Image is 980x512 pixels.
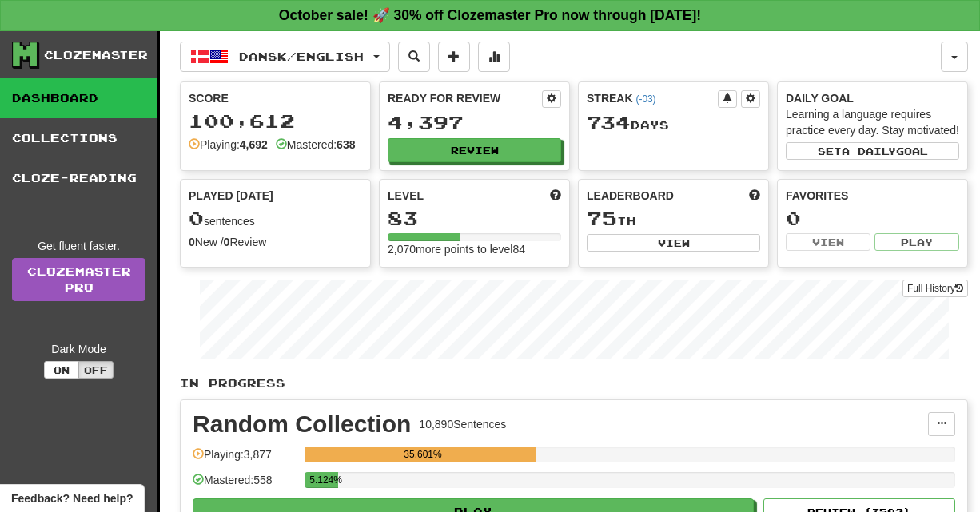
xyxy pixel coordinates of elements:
div: Favorites [786,188,959,204]
div: sentences [189,208,362,229]
button: Dansk/English [180,42,390,72]
p: In Progress [180,375,968,391]
span: Level [388,188,424,204]
div: Mastered: 558 [193,472,297,498]
button: Off [78,361,114,379]
span: 0 [189,207,204,229]
button: Seta dailygoal [786,142,959,160]
div: Dark Mode [12,341,145,357]
button: View [786,233,870,251]
div: Ready for Review [388,90,542,106]
button: Search sentences [398,42,430,72]
button: Add sentence to collection [438,42,470,72]
strong: October sale! 🚀 30% off Clozemaster Pro now through [DATE]! [279,7,701,23]
span: Played [DATE] [189,188,273,204]
div: 35.601% [309,447,536,462]
div: 4,397 [388,113,561,133]
span: 734 [587,111,631,133]
div: 5.124% [309,472,337,488]
button: On [44,361,79,379]
div: New / Review [189,234,362,250]
strong: 0 [189,236,195,248]
span: a daily [842,145,896,157]
div: Daily Goal [786,90,959,106]
div: 83 [388,208,561,228]
span: Score more points to level up [550,188,561,204]
div: Streak [587,90,718,106]
a: ClozemasterPro [12,258,145,301]
button: Play [874,233,959,251]
div: Learning a language requires practice every day. Stay motivated! [786,106,959,138]
span: Leaderboard [587,188,674,204]
div: 0 [786,208,959,228]
span: 75 [587,207,617,229]
button: More stats [478,42,510,72]
div: Clozemaster [44,47,148,63]
strong: 638 [337,138,355,151]
span: Dansk / English [239,50,364,63]
span: This week in points, UTC [749,188,760,204]
strong: 4,692 [240,138,268,151]
div: Day s [587,113,760,133]
div: Get fluent faster. [12,238,145,254]
div: Playing: [189,137,268,153]
strong: 0 [224,236,230,248]
div: Score [189,90,362,106]
button: View [587,234,760,252]
button: Full History [902,280,968,297]
div: 2,070 more points to level 84 [388,241,561,257]
div: Random Collection [193,412,411,436]
div: Playing: 3,877 [193,447,297,473]
a: (-03) [635,93,655,105]
span: Open feedback widget [11,490,133,506]
div: 100,612 [189,111,362,131]
div: th [587,208,760,229]
button: Review [388,138,561,162]
div: 10,890 Sentences [419,416,506,432]
div: Mastered: [276,137,356,153]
